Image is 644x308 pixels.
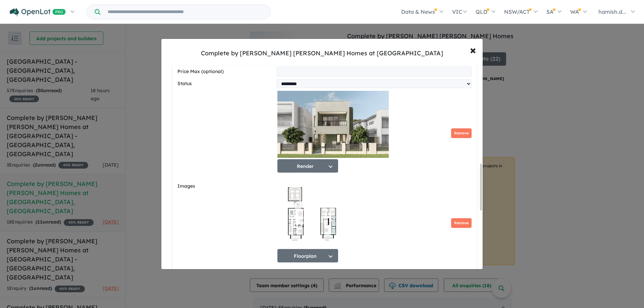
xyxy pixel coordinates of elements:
[277,249,338,262] button: Floorplan
[277,91,389,158] img: Complete by McDonald Jones Homes at Elara - Marsden Park - Lot 7111 Render
[598,8,626,15] span: hamish.d...
[10,8,66,16] img: Openlot PRO Logo White
[277,181,342,248] img: Complete by McDonald Jones Homes at Elara - Marsden Park - Lot 7111 Floorplan
[177,80,274,88] label: Status
[177,182,275,190] label: Images
[102,5,269,19] input: Try estate name, suburb, builder or developer
[470,43,476,57] span: ×
[277,159,338,173] button: Render
[451,218,472,228] button: Remove
[177,68,274,76] label: Price Max (optional)
[451,128,472,138] button: Remove
[201,49,443,58] div: Complete by [PERSON_NAME] [PERSON_NAME] Homes at [GEOGRAPHIC_DATA]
